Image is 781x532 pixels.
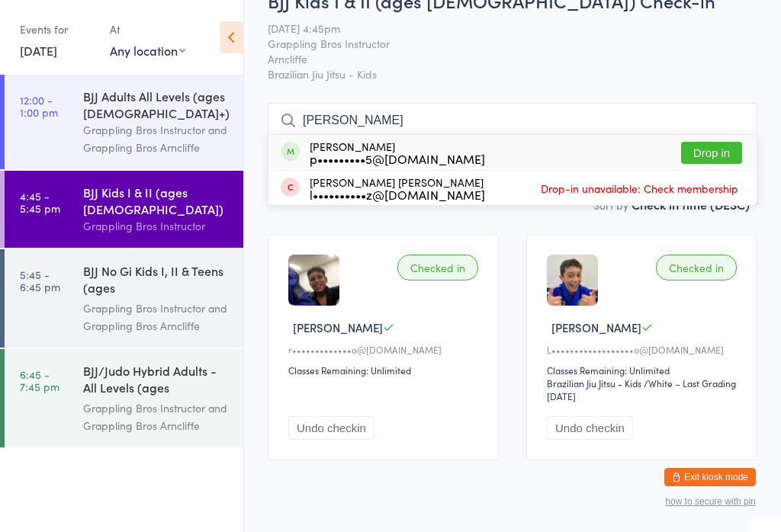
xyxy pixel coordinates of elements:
[83,217,230,235] div: Grappling Bros Instructor
[5,171,243,248] a: 4:45 -5:45 pmBJJ Kids I & II (ages [DEMOGRAPHIC_DATA])Grappling Bros Instructor
[83,184,230,217] div: BJJ Kids I & II (ages [DEMOGRAPHIC_DATA])
[551,319,641,335] span: [PERSON_NAME]
[110,42,185,59] div: Any location
[288,416,374,440] button: Undo checkin
[83,300,230,335] div: Grappling Bros Instructor and Grappling Bros Arncliffe
[83,88,230,121] div: BJJ Adults All Levels (ages [DEMOGRAPHIC_DATA]+)
[310,152,485,165] div: p•••••••••5@[DOMAIN_NAME]
[537,177,742,200] span: Drop-in unavailable: Check membership
[656,255,737,280] div: Checked in
[547,416,633,440] button: Undo checkin
[268,36,734,51] span: Grappling Bros Instructor
[20,190,60,214] time: 4:45 - 5:45 pm
[20,94,58,118] time: 12:00 - 1:00 pm
[288,255,339,306] img: image1715155385.png
[83,362,230,399] div: BJJ/Judo Hybrid Adults - All Levels (ages [DEMOGRAPHIC_DATA]+)
[110,17,185,42] div: At
[20,42,57,59] a: [DATE]
[5,249,243,348] a: 5:45 -6:45 pmBJJ No Gi Kids I, II & Teens (ages [DEMOGRAPHIC_DATA])Grappling Bros Instructor and ...
[268,103,757,138] input: Search
[5,75,243,169] a: 12:00 -1:00 pmBJJ Adults All Levels (ages [DEMOGRAPHIC_DATA]+)Grappling Bros Instructor and Grapp...
[20,17,95,42] div: Events for
[547,377,641,389] div: Brazilian Jiu Jitsu - Kids
[310,176,485,200] div: [PERSON_NAME] [PERSON_NAME]
[268,21,734,36] span: [DATE] 4:45pm
[288,343,483,356] div: r•••••••••••••o@[DOMAIN_NAME]
[20,268,60,293] time: 5:45 - 6:45 pm
[547,343,741,356] div: L••••••••••••••••••o@[DOMAIN_NAME]
[268,51,734,66] span: Arncliffe
[547,255,598,306] img: image1756960066.png
[288,364,483,377] div: Classes Remaining: Unlimited
[83,262,230,300] div: BJJ No Gi Kids I, II & Teens (ages [DEMOGRAPHIC_DATA])
[310,140,485,165] div: [PERSON_NAME]
[83,399,230,434] div: Grappling Bros Instructor and Grappling Bros Arncliffe
[310,188,485,200] div: l••••••••••z@[DOMAIN_NAME]
[665,496,756,507] button: how to secure with pin
[293,319,383,335] span: [PERSON_NAME]
[83,121,230,156] div: Grappling Bros Instructor and Grappling Bros Arncliffe
[397,255,478,280] div: Checked in
[664,468,756,486] button: Exit kiosk mode
[20,368,59,393] time: 6:45 - 7:45 pm
[5,349,243,447] a: 6:45 -7:45 pmBJJ/Judo Hybrid Adults - All Levels (ages [DEMOGRAPHIC_DATA]+)Grappling Bros Instruc...
[681,142,742,164] button: Drop in
[268,66,757,82] span: Brazilian Jiu Jitsu - Kids
[547,364,741,377] div: Classes Remaining: Unlimited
